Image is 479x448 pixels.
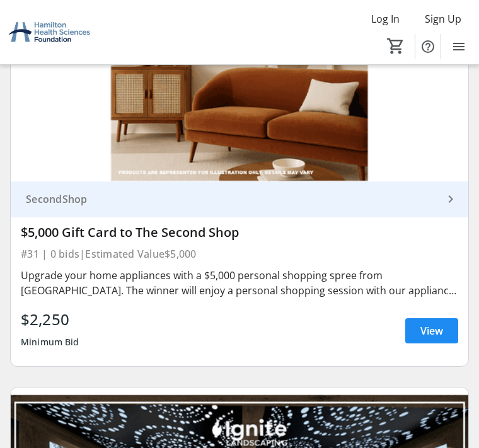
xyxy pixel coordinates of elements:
a: View [405,318,458,343]
span: Sign Up [425,11,461,26]
button: Menu [446,34,471,59]
img: Hamilton Health Sciences Foundation's Logo [8,9,91,56]
div: Minimum Bid [21,331,79,353]
mat-icon: keyboard_arrow_right [443,192,458,207]
button: Cart [384,35,407,57]
button: Sign Up [415,9,471,29]
span: Log In [371,11,400,26]
button: Help [415,34,441,59]
div: $2,250 [21,308,79,331]
button: Log In [361,9,410,29]
span: View [420,323,443,338]
div: #31 | 0 bids | Estimated Value $5,000 [21,245,458,263]
div: SecondShop [21,193,443,205]
div: Upgrade your home appliances with a $5,000 personal shopping spree from [GEOGRAPHIC_DATA]. The wi... [21,268,458,298]
div: $5,000 Gift Card to The Second Shop [21,225,458,240]
a: SecondShop [11,181,468,217]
